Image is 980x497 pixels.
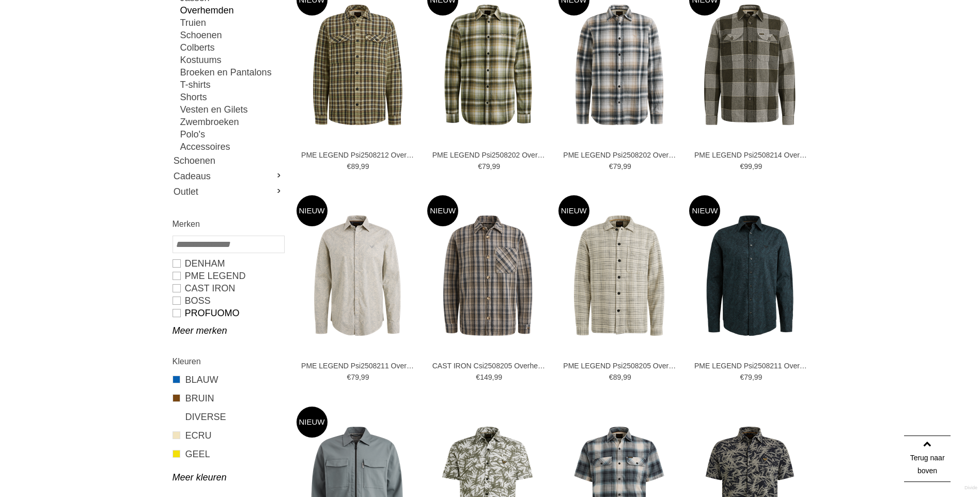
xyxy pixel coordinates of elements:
[180,141,284,153] a: Accessoires
[689,215,811,336] img: PME LEGEND Psi2508211 Overhemden
[297,4,418,126] img: PME LEGEND Psi2508212 Overhemden
[173,429,284,442] a: ECRU
[427,4,549,126] img: PME LEGEND Psi2508202 Overhemden
[359,373,361,381] span: ,
[480,373,492,381] span: 149
[173,294,284,307] a: BOSS
[180,103,284,116] a: Vesten en Gilets
[476,373,480,381] span: €
[359,162,361,170] span: ,
[752,162,754,170] span: ,
[351,162,359,170] span: 89
[180,54,284,66] a: Kostuums
[173,392,284,405] a: BRUIN
[173,447,284,461] a: GEEL
[180,29,284,41] a: Schoenen
[613,162,621,170] span: 79
[482,162,490,170] span: 79
[492,373,494,381] span: ,
[609,373,613,381] span: €
[432,150,546,160] a: PME LEGEND Psi2508202 Overhemden
[351,373,359,381] span: 79
[180,79,284,91] a: T-shirts
[752,373,754,381] span: ,
[361,373,369,381] span: 99
[180,128,284,141] a: Polo's
[744,162,752,170] span: 99
[180,4,284,17] a: Overhemden
[173,282,284,294] a: CAST IRON
[301,150,415,160] a: PME LEGEND Psi2508212 Overhemden
[965,482,977,494] a: Divide
[173,184,284,199] a: Outlet
[623,373,631,381] span: 99
[613,373,621,381] span: 89
[754,162,763,170] span: 99
[694,361,808,370] a: PME LEGEND Psi2508211 Overhemden
[180,41,284,54] a: Colberts
[180,91,284,103] a: Shorts
[297,215,418,336] img: PME LEGEND Psi2508211 Overhemden
[563,150,677,160] a: PME LEGEND Psi2508202 Overhemden
[180,66,284,79] a: Broeken en Pantalons
[694,150,808,160] a: PME LEGEND Psi2508214 Overhemden
[558,215,680,336] img: PME LEGEND Psi2508205 Overhemden
[744,373,752,381] span: 79
[173,373,284,386] a: BLAUW
[173,355,284,368] h2: Kleuren
[904,436,951,482] a: Terug naar boven
[492,162,500,170] span: 99
[180,116,284,128] a: Zwembroeken
[173,307,284,319] a: PROFUOMO
[173,471,284,484] a: Meer kleuren
[558,4,680,126] img: PME LEGEND Psi2508202 Overhemden
[173,257,284,270] a: DENHAM
[173,153,284,168] a: Schoenen
[478,162,482,170] span: €
[490,162,492,170] span: ,
[173,410,284,424] a: DIVERSE
[494,373,502,381] span: 99
[432,361,546,370] a: CAST IRON Csi2508205 Overhemden
[301,361,415,370] a: PME LEGEND Psi2508211 Overhemden
[361,162,369,170] span: 99
[740,373,744,381] span: €
[173,324,284,337] a: Meer merken
[740,162,744,170] span: €
[609,162,613,170] span: €
[621,373,623,381] span: ,
[563,361,677,370] a: PME LEGEND Psi2508205 Overhemden
[173,270,284,282] a: PME LEGEND
[427,215,549,336] img: CAST IRON Csi2508205 Overhemden
[689,4,811,126] img: PME LEGEND Psi2508214 Overhemden
[623,162,631,170] span: 99
[173,168,284,184] a: Cadeaus
[621,162,623,170] span: ,
[347,162,351,170] span: €
[754,373,763,381] span: 99
[180,17,284,29] a: Truien
[347,373,351,381] span: €
[173,218,284,230] h2: Merken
